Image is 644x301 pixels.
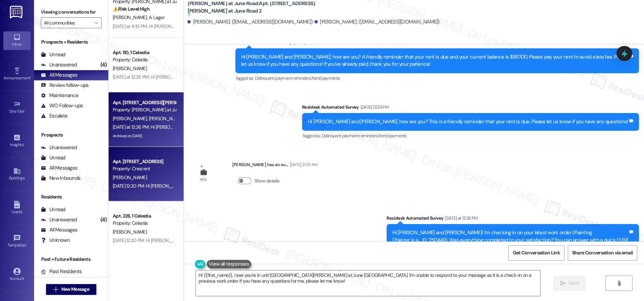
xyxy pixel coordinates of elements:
div: All Messages [41,226,77,234]
a: Inbox [3,31,31,50]
div: Prospects + Residents [34,38,108,46]
div: Review follow-ups [41,82,89,89]
div: Tagged as: [302,131,639,141]
div: Hi [PERSON_NAME] and [PERSON_NAME], how are you? A friendly reminder that your rent is due and yo... [241,53,628,68]
div: Unanswered [41,61,77,68]
span: • [25,108,26,113]
label: Viewing conversations for [41,7,101,17]
a: Leads [3,199,31,217]
div: Residesk Automated Survey [387,215,639,224]
div: Unread [41,154,65,161]
span: • [26,242,27,247]
div: Maintenance [41,92,78,99]
a: Templates • [3,232,31,251]
span: Share Conversation via email [572,249,633,256]
button: Send [553,275,586,291]
span: Send [568,280,579,287]
span: Rent/payments [312,75,340,81]
span: Delinquent payment reminders , [322,133,378,139]
a: Account [3,266,31,284]
span: Delinquent payment reminders , [255,75,311,81]
div: Past + Future Residents [34,256,108,263]
span: • [30,75,31,79]
label: Show details [254,177,279,185]
div: Past Residents [41,268,82,275]
div: Unread [41,206,65,213]
div: Escalate [41,112,67,120]
div: New Inbounds [41,175,80,182]
div: Unanswered [41,144,77,151]
div: (4) [99,60,109,70]
div: Tagged as: [235,73,639,83]
div: [DATE] at 12:26 PM [443,215,477,222]
i:  [560,281,565,286]
span: • [23,141,25,146]
div: All Messages [41,72,77,79]
div: Hi [PERSON_NAME] and [PERSON_NAME]! I'm checking in on your latest work order (Painting (Painter ... [392,229,628,244]
a: Site Visit • [3,98,31,117]
div: WO [200,176,206,183]
div: Prospects [34,131,108,139]
span: Rent/payments [378,133,407,139]
div: [PERSON_NAME] has an ou... [232,161,317,171]
button: New Message [46,284,96,295]
div: Unanswered [41,216,77,223]
span: Get Conversation Link [513,249,560,256]
i:  [94,20,98,26]
div: [DATE] 2:03 AM [288,161,318,168]
div: Unread [41,51,65,58]
button: Get Conversation Link [508,245,564,260]
div: [PERSON_NAME]. ([EMAIL_ADDRESS][DOMAIN_NAME]) [187,18,313,26]
span: New Message [61,286,89,293]
a: Insights • [3,132,31,150]
input: All communities [44,17,91,28]
img: ResiDesk Logo [10,6,24,18]
textarea: Hi {{first_name}}, I see you're in unit [GEOGRAPHIC_DATA][PERSON_NAME] at June [GEOGRAPHIC_DATA].... [196,270,540,296]
div: Hi [PERSON_NAME] and [PERSON_NAME], how are you? This is a friendly reminder that your rent is du... [308,118,628,125]
div: (4) [99,215,109,225]
div: All Messages [41,164,77,172]
div: [DATE] 12:23 PM [359,104,389,111]
div: WO Follow-ups [41,102,83,109]
div: Residesk Automated Survey [302,104,639,113]
div: [PERSON_NAME]. ([EMAIL_ADDRESS][DOMAIN_NAME]) [314,18,440,26]
a: Buildings [3,165,31,184]
i:  [53,287,58,292]
button: Share Conversation via email [568,245,637,260]
div: Residents [34,193,108,201]
div: Unknown [41,237,70,244]
i:  [616,281,622,286]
